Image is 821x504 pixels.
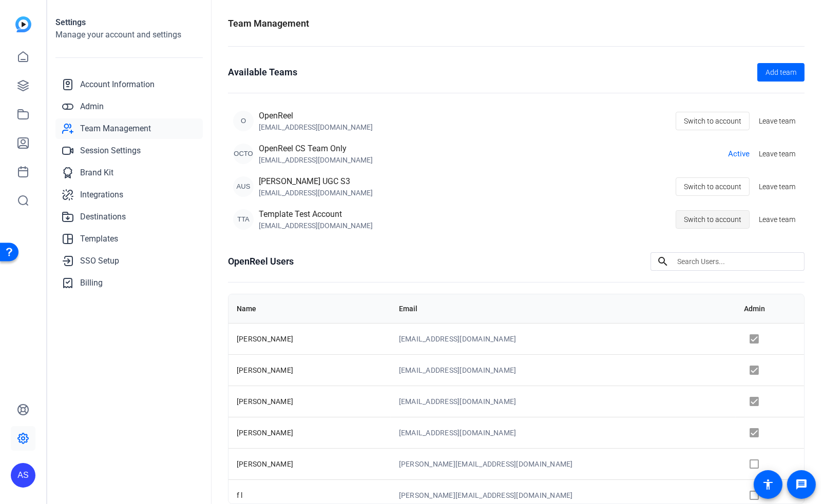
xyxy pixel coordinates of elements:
[755,177,799,196] button: Leave team
[795,478,808,491] mat-icon: message
[55,74,203,95] a: Account Information
[676,210,750,229] button: Switch to account
[233,209,254,230] div: TTA
[391,323,736,354] td: [EMAIL_ADDRESS][DOMAIN_NAME]
[55,96,203,117] a: Admin
[237,429,293,437] span: [PERSON_NAME]
[55,118,203,139] a: Team Management
[391,417,736,448] td: [EMAIL_ADDRESS][DOMAIN_NAME]
[259,175,373,188] div: [PERSON_NAME] UGC S3
[259,220,373,231] div: [EMAIL_ADDRESS][DOMAIN_NAME]
[391,354,736,386] td: [EMAIL_ADDRESS][DOMAIN_NAME]
[259,110,373,122] div: OpenReel
[728,148,750,160] span: Active
[259,208,373,220] div: Template Test Account
[55,207,203,227] a: Destinations
[233,144,254,164] div: OCTO
[684,210,741,229] span: Switch to account
[755,210,799,229] button: Leave team
[259,188,373,198] div: [EMAIL_ADDRESS][DOMAIN_NAME]
[11,463,35,488] div: AS
[80,145,141,157] span: Session Settings
[80,100,104,113] span: Admin
[237,397,293,406] span: [PERSON_NAME]
[233,111,254,131] div: O
[259,122,373,132] div: [EMAIL_ADDRESS][DOMAIN_NAME]
[55,251,203,271] a: SSO Setup
[80,123,151,135] span: Team Management
[15,16,31,32] img: blue-gradient.svg
[80,167,113,179] span: Brand Kit
[766,67,796,78] span: Add team
[391,448,736,479] td: [PERSON_NAME][EMAIL_ADDRESS][DOMAIN_NAME]
[259,155,373,165] div: [EMAIL_ADDRESS][DOMAIN_NAME]
[55,185,203,205] a: Integrations
[228,65,297,79] h1: Available Teams
[391,386,736,417] td: [EMAIL_ADDRESS][DOMAIN_NAME]
[759,149,795,159] span: Leave team
[651,255,675,268] mat-icon: search
[757,63,805,82] button: Add team
[755,145,799,163] button: Leave team
[676,177,750,196] button: Switch to account
[228,254,294,269] h1: OpenReel Users
[55,16,203,29] h1: Settings
[762,478,774,491] mat-icon: accessibility
[80,277,103,289] span: Billing
[80,189,123,201] span: Integrations
[55,29,203,41] h2: Manage your account and settings
[80,255,119,267] span: SSO Setup
[676,112,750,130] button: Switch to account
[55,273,203,293] a: Billing
[228,294,391,323] th: Name
[755,112,799,130] button: Leave team
[237,491,243,499] span: f l
[80,233,118,245] span: Templates
[759,214,795,225] span: Leave team
[684,177,741,196] span: Switch to account
[228,16,309,31] h1: Team Management
[237,366,293,374] span: [PERSON_NAME]
[233,176,254,197] div: AUS
[55,140,203,161] a: Session Settings
[80,78,155,91] span: Account Information
[259,143,373,155] div: OpenReel CS Team Only
[237,335,293,343] span: [PERSON_NAME]
[55,229,203,249] a: Templates
[237,460,293,468] span: [PERSON_NAME]
[759,116,795,127] span: Leave team
[677,255,796,268] input: Search Users...
[391,294,736,323] th: Email
[80,211,126,223] span: Destinations
[759,182,795,192] span: Leave team
[684,111,741,131] span: Switch to account
[736,294,804,323] th: Admin
[55,163,203,183] a: Brand Kit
